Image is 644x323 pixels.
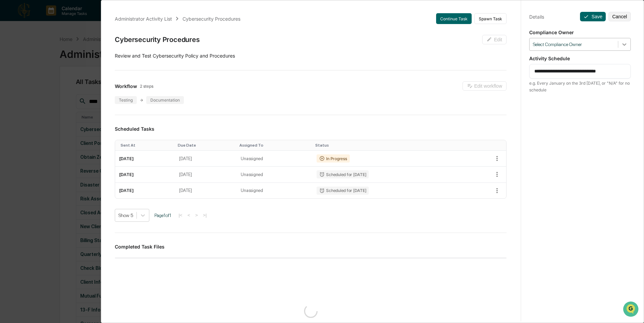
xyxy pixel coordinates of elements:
td: Unassigned [237,167,313,182]
iframe: Open customer support [622,301,641,319]
div: 🖐️ [7,86,12,91]
td: Unassigned [237,183,313,198]
p: Compliance Owner [529,29,631,35]
button: Continue Task [436,13,472,24]
span: Preclearance [14,85,44,92]
div: Toggle SortBy [121,143,172,148]
button: Start new chat [115,54,123,62]
a: 🔎Data Lookup [4,95,45,108]
img: 1746055101610-c473b297-6a78-478c-a979-82029cc54cd1 [7,52,19,64]
div: Documentation [146,96,184,104]
button: Cancel [608,12,631,21]
span: Workflow [115,83,137,89]
div: Scheduled for [DATE] [317,187,369,195]
p: How can we help? [7,14,123,25]
div: 🗄️ [49,86,55,91]
h3: Scheduled Tasks [115,126,507,132]
div: Toggle SortBy [239,143,310,148]
div: e.g. Every January on the 3rd [DATE], or "N/A" for no schedule [529,80,631,93]
p: Activity Schedule [529,56,631,61]
td: [DATE] [175,183,237,198]
div: Cybersecurity Procedures [115,36,199,44]
button: Spawn Task [474,13,507,24]
button: >| [201,212,209,218]
button: Edit workflow [463,81,507,91]
a: 🖐️Preclearance [4,83,46,95]
div: Toggle SortBy [315,143,458,148]
button: Save [580,12,606,21]
td: [DATE] [115,183,175,198]
div: We're available if you need us! [23,59,86,64]
td: [DATE] [175,151,237,167]
td: [DATE] [175,167,237,182]
div: Start new chat [23,52,111,59]
span: Data Lookup [14,98,43,105]
div: Cybersecurity Procedures [183,16,240,22]
button: Edit [482,35,507,44]
button: < [186,212,192,218]
div: Toggle SortBy [178,143,234,148]
button: |< [176,212,184,218]
div: 🔎 [7,99,12,104]
a: Powered byPylon [48,114,82,120]
span: Pylon [67,115,82,120]
div: Details [529,14,544,20]
div: Administrator Activity List [115,16,172,22]
span: Review and Test Cybersecurity Policy and Procedures [115,53,235,59]
h3: Completed Task Files [115,244,507,250]
td: [DATE] [115,151,175,167]
div: Scheduled for [DATE] [317,170,369,178]
span: Page 1 of 1 [154,213,171,218]
span: 2 steps [140,84,153,89]
div: Testing [115,96,137,104]
a: 🗄️Attestations [46,83,87,95]
td: Unassigned [237,151,313,167]
button: > [193,212,200,218]
div: In Progress [317,154,349,163]
td: [DATE] [115,167,175,182]
span: Attestations [56,85,84,92]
